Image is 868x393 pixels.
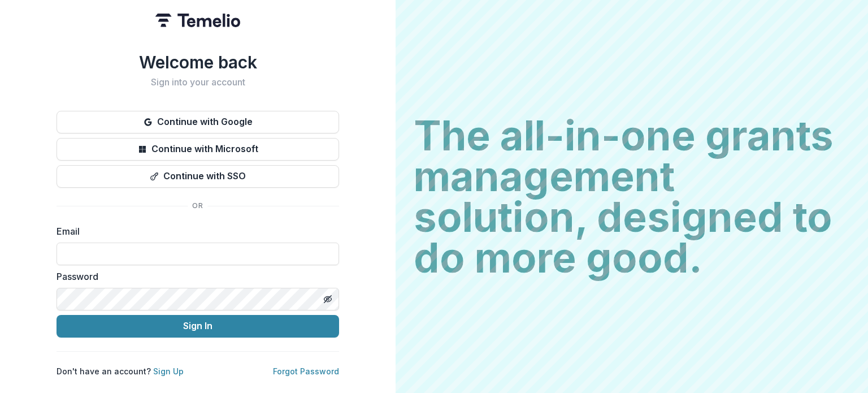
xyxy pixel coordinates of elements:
[57,165,339,188] button: Continue with SSO
[57,77,339,88] h2: Sign into your account
[57,315,339,338] button: Sign In
[57,365,184,377] p: Don't have an account?
[57,138,339,161] button: Continue with Microsoft
[153,366,184,376] a: Sign Up
[319,290,337,308] button: Toggle password visibility
[155,14,240,27] img: Temelio
[57,52,339,72] h1: Welcome back
[57,270,332,283] label: Password
[57,111,339,133] button: Continue with Google
[57,224,332,238] label: Email
[273,366,339,376] a: Forgot Password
